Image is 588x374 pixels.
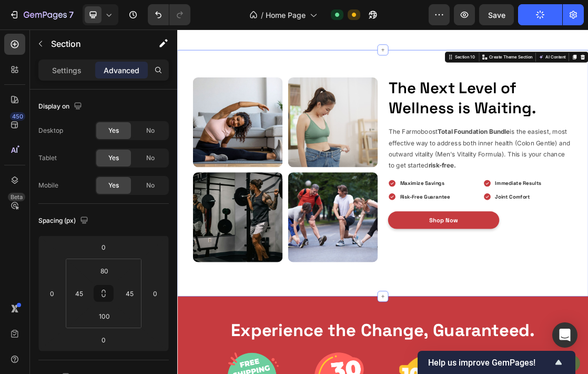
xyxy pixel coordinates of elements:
div: Undo/Redo [148,4,190,25]
div: 450 [10,112,25,121]
p: Create Theme Section [478,37,545,46]
div: Open Intercom Messenger [552,322,577,348]
input: 45px [71,286,87,301]
span: Help us improve GemPages! [428,358,552,368]
button: 7 [4,4,78,25]
p: Advanced [104,65,139,76]
span: Yes [108,153,119,163]
p: Settings [52,65,82,76]
a: Shop Now [323,279,494,306]
input: 0 [44,286,60,301]
span: Home Page [266,9,306,21]
strong: Risk-Free Guarantee [342,251,419,261]
span: / [261,9,263,21]
span: Save [488,11,505,19]
input: 45px [121,286,137,301]
input: 0 [147,286,163,301]
div: Beta [8,193,25,201]
div: Tablet [38,153,57,163]
img: gempages_586140835712598723-6b213906-53b0-4660-b670-bdca184cd26b.jpg [170,219,308,357]
img: gempages_586140835712598723-9c6964e3-a5bd-43e3-8eba-0f6b77cbb2da.jpg [24,219,161,357]
span: Yes [108,181,119,190]
span: No [146,153,155,163]
input: 80px [94,263,115,279]
div: Desktop [38,126,63,135]
div: Mobile [38,181,58,190]
span: No [146,126,155,135]
span: No [146,181,155,190]
iframe: Design area [177,29,588,374]
strong: Joint Comfort [488,251,542,261]
button: Show survey - Help us improve GemPages! [428,356,565,369]
input: 100px [94,308,115,324]
strong: risk-free. [386,203,428,214]
strong: Maximize Savings [342,231,410,241]
div: Spacing (px) [38,214,90,228]
p: Section [51,37,137,50]
p: Shop Now [387,284,431,301]
input: 0 [93,332,114,348]
strong: Total Foundation Bundle [400,151,511,162]
button: Save [479,4,514,25]
p: 7 [69,8,74,21]
div: Display on [38,100,84,114]
div: Section 10 [423,37,459,46]
span: Yes [108,126,119,135]
strong: Immediate Results [488,231,559,241]
input: 0 [93,239,114,255]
